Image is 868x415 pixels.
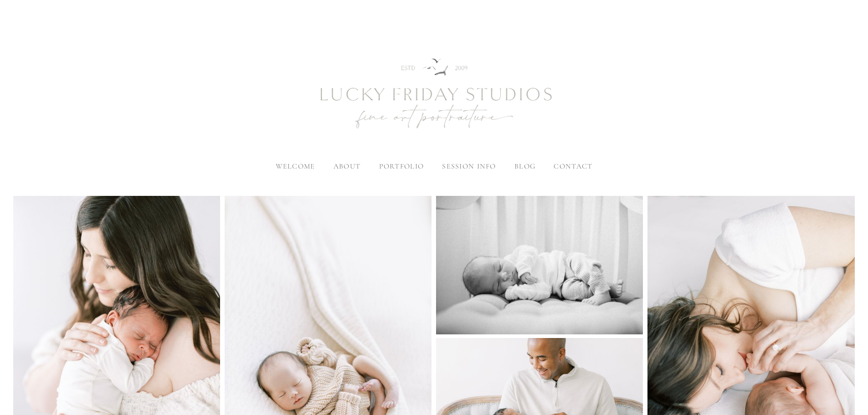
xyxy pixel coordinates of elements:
[270,26,598,163] img: Newborn Photography Denver | Lucky Friday Studios
[276,162,315,171] a: welcome
[442,162,496,171] label: session info
[554,162,592,171] a: contact
[334,162,360,171] label: about
[436,196,643,334] img: denver-lifestyle-newborn.jpg
[379,162,424,171] label: portfolio
[514,162,535,171] a: blog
